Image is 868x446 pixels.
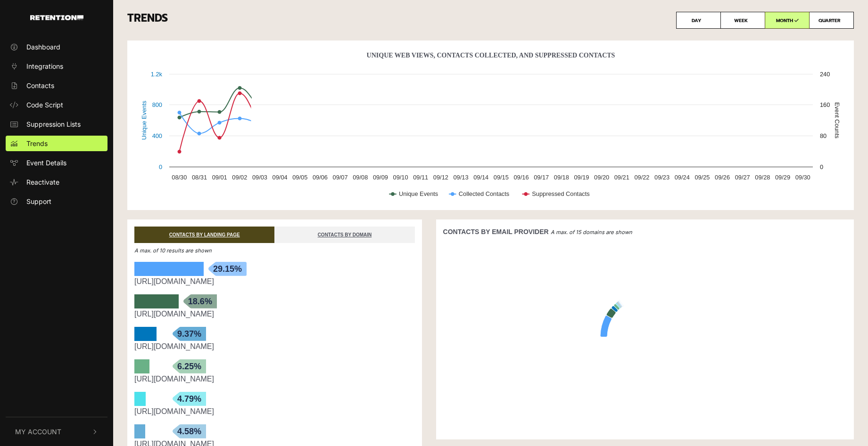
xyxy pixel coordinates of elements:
[634,174,649,181] text: 09/22
[6,136,107,151] a: Trends
[532,190,589,197] text: Suppressed Contacts
[273,174,288,181] text: 09/04
[433,174,448,181] text: 09/12
[6,194,107,209] a: Support
[795,174,810,181] text: 09/30
[26,81,54,90] span: Contacts
[30,15,83,20] img: Retention.com
[443,228,549,235] strong: CONTACTS BY EMAIL PROVIDER
[473,174,488,181] text: 09/14
[775,174,790,181] text: 09/29
[127,12,854,29] h3: TRENDS
[151,71,163,78] text: 1.2k
[765,12,810,29] label: MONTH
[208,262,247,276] span: 29.15%
[6,116,107,132] a: Suppression Lists
[141,101,148,140] text: Unique Events
[15,427,61,437] span: My Account
[554,174,569,181] text: 09/18
[399,190,438,197] text: Unique Events
[134,276,415,287] div: https://jackhenry.co/products/deodorant
[820,101,830,108] text: 160
[735,174,750,181] text: 09/27
[594,174,609,181] text: 09/20
[26,138,48,148] span: Trends
[720,12,765,29] label: WEEK
[513,174,529,181] text: 09/16
[353,174,368,181] text: 09/08
[173,359,206,373] span: 6.25%
[715,174,730,181] text: 09/26
[172,174,187,181] text: 08/30
[134,48,847,208] svg: Unique Web Views, Contacts Collected, And Suppressed Contacts
[6,39,107,55] a: Dashboard
[6,58,107,74] a: Integrations
[26,61,63,71] span: Integrations
[834,102,841,138] text: Event Counts
[134,247,212,254] em: A max. of 10 results are shown
[6,97,107,113] a: Code Script
[6,417,107,446] button: My Account
[676,12,721,29] label: DAY
[159,163,162,170] text: 0
[134,227,274,243] a: CONTACTS BY LANDING PAGE
[192,174,207,181] text: 08/31
[134,277,214,285] a: [URL][DOMAIN_NAME]
[755,174,770,181] text: 09/28
[809,12,854,29] label: QUARTER
[252,174,267,181] text: 09/03
[820,71,830,78] text: 240
[454,174,469,181] text: 09/13
[134,341,415,352] div: https://jackhenry.co/products/hair-clay
[173,327,206,341] span: 9.37%
[574,174,589,181] text: 09/19
[26,100,63,110] span: Code Script
[134,373,415,385] div: https://jackhenry.co/products/balance
[173,424,206,438] span: 4.58%
[675,174,690,181] text: 09/24
[534,174,549,181] text: 09/17
[292,174,307,181] text: 09/05
[820,132,827,139] text: 80
[134,310,214,318] a: [URL][DOMAIN_NAME]
[212,174,227,181] text: 09/01
[820,163,823,170] text: 0
[26,42,60,52] span: Dashboard
[333,174,348,181] text: 09/07
[26,196,51,206] span: Support
[232,174,247,181] text: 09/02
[393,174,408,181] text: 09/10
[6,174,107,190] a: Reactivate
[373,174,388,181] text: 09/09
[26,119,81,129] span: Suppression Lists
[173,392,206,406] span: 4.79%
[367,52,615,59] text: Unique Web Views, Contacts Collected, And Suppressed Contacts
[26,177,59,187] span: Reactivate
[134,375,214,383] a: [URL][DOMAIN_NAME]
[6,78,107,93] a: Contacts
[134,407,214,415] a: [URL][DOMAIN_NAME]
[551,229,632,235] em: A max. of 15 domains are shown
[134,406,415,417] div: https://jackhenry.co/pages/studios
[134,342,214,350] a: [URL][DOMAIN_NAME]
[134,308,415,320] div: https://jackhenry.co/
[152,101,162,108] text: 800
[694,174,710,181] text: 09/25
[313,174,328,181] text: 09/06
[26,158,66,168] span: Event Details
[183,294,217,308] span: 18.6%
[494,174,509,181] text: 09/15
[413,174,428,181] text: 09/11
[614,174,629,181] text: 09/21
[6,155,107,170] a: Event Details
[274,227,414,243] a: CONTACTS BY DOMAIN
[654,174,670,181] text: 09/23
[459,190,509,197] text: Collected Contacts
[152,132,162,139] text: 400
